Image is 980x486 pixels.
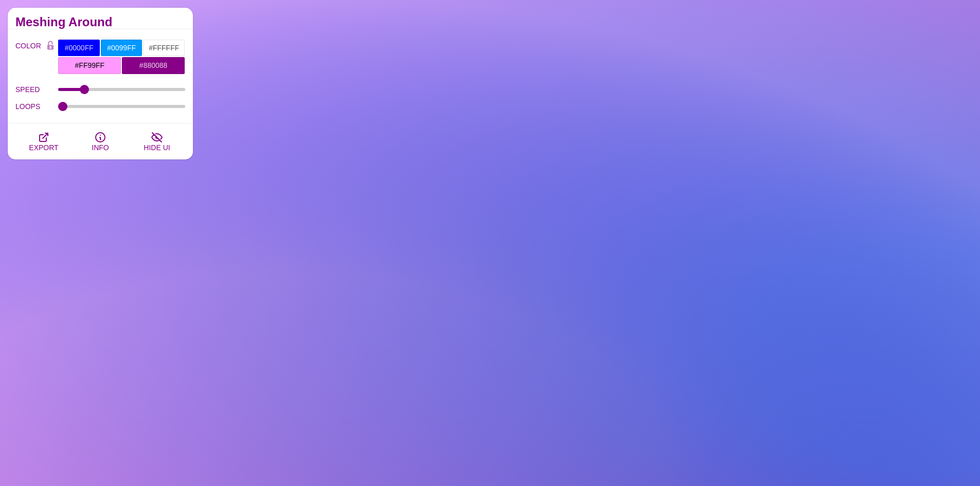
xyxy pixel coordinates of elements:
[15,18,185,26] h2: Meshing Around
[15,123,72,159] button: EXPORT
[29,143,58,152] span: EXPORT
[15,100,58,113] label: LOOPS
[144,143,170,152] span: HIDE UI
[72,123,129,159] button: INFO
[43,39,58,53] button: Color Lock
[15,39,43,75] label: COLOR
[92,143,109,152] span: INFO
[129,123,185,159] button: HIDE UI
[15,83,58,96] label: SPEED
